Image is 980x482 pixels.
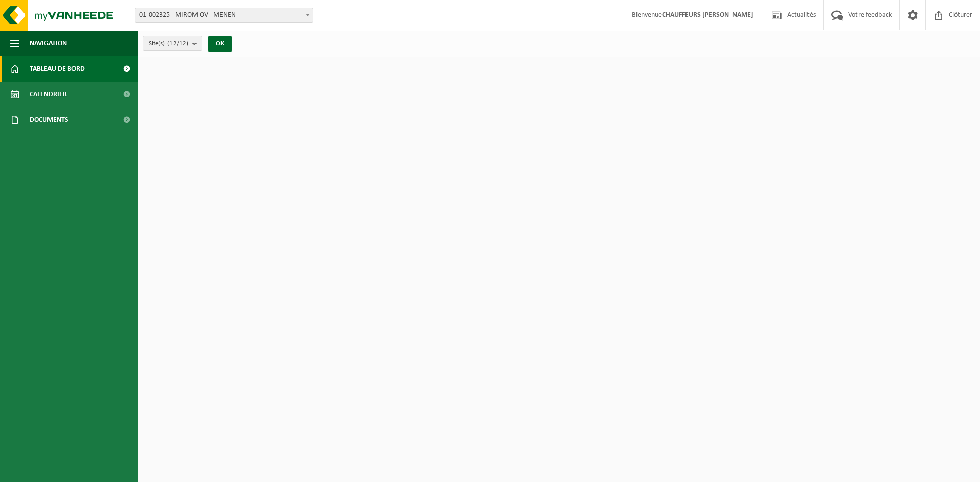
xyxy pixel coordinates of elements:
[135,8,313,22] span: 01-002325 - MIROM OV - MENEN
[30,56,85,82] span: Tableau de bord
[149,36,188,52] span: Site(s)
[30,31,67,56] span: Navigation
[135,8,313,23] span: 01-002325 - MIROM OV - MENEN
[30,107,68,133] span: Documents
[662,11,753,19] strong: CHAUFFEURS [PERSON_NAME]
[208,36,232,52] button: OK
[167,40,188,47] count: (12/12)
[143,36,202,51] button: Site(s)(12/12)
[30,82,67,107] span: Calendrier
